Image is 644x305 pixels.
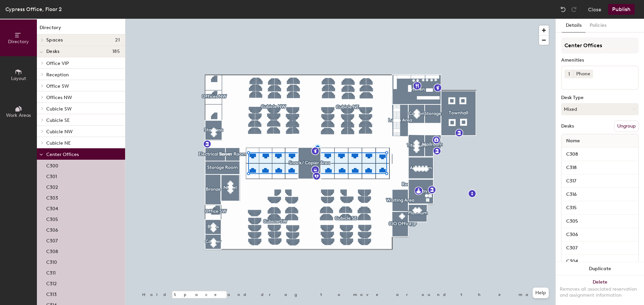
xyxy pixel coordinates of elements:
[560,6,567,13] img: Undo
[46,182,58,190] p: C302
[614,121,639,132] button: Ungroup
[46,204,58,212] p: C304
[608,4,635,15] button: Publish
[11,76,26,81] span: Layout
[46,106,72,112] span: Cubicle SW
[46,215,58,222] p: C305
[46,257,57,265] p: C310
[571,6,577,13] img: Redo
[560,286,640,298] div: Removes all associated reservation and assignment information
[46,193,58,201] p: C303
[46,61,69,66] span: Office VIP
[568,71,570,78] span: 1
[561,103,639,115] button: Mixed
[563,243,637,253] input: Unnamed desk
[588,4,601,15] button: Close
[573,70,593,78] div: Phone
[561,124,574,129] div: Desks
[8,39,29,45] span: Directory
[37,24,125,34] h1: Directory
[563,257,637,266] input: Unnamed desk
[563,163,637,172] input: Unnamed desk
[6,112,31,118] span: Work Areas
[586,19,610,32] button: Policies
[46,290,57,297] p: C313
[115,37,120,43] span: 21
[112,49,120,54] span: 185
[563,150,637,159] input: Unnamed desk
[46,83,69,89] span: Office SW
[563,190,637,199] input: Unnamed desk
[562,19,586,32] button: Details
[561,95,639,100] div: Desk Type
[46,236,58,244] p: C307
[46,95,72,100] span: Offices NW
[533,288,549,298] button: Help
[563,230,637,239] input: Unnamed desk
[46,118,70,123] span: Cubicle SE
[46,49,59,54] span: Desks
[46,172,57,179] p: C301
[46,247,58,254] p: C308
[46,161,58,169] p: C300
[565,70,573,78] button: 1
[563,135,583,147] span: Name
[46,140,71,146] span: Cubicle NE
[563,217,637,226] input: Unnamed desk
[5,5,62,13] div: Cypress Office, Floor 2
[556,276,644,305] button: DeleteRemoves all associated reservation and assignment information
[563,176,637,186] input: Unnamed desk
[46,279,57,287] p: C312
[46,268,56,276] p: C311
[561,58,639,63] div: Amenities
[563,203,637,213] input: Unnamed desk
[46,72,69,78] span: Reception
[46,129,73,135] span: Cubicle NW
[46,225,58,233] p: C306
[556,262,644,276] button: Duplicate
[46,152,79,157] span: Center Offices
[46,37,63,43] span: Spaces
